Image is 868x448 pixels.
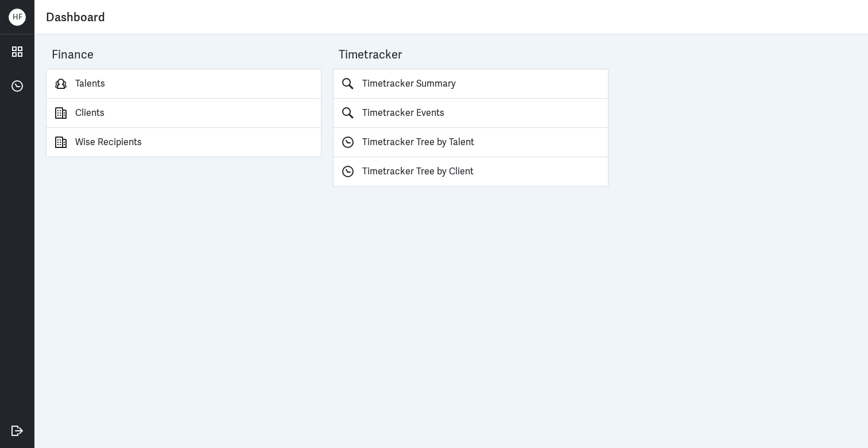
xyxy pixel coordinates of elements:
[333,128,609,157] a: Timetracker Tree by Talent
[9,9,26,26] div: H F
[52,46,321,69] div: Finance
[46,69,321,99] a: Talents
[333,69,609,99] a: Timetracker Summary
[46,6,857,28] div: Dashboard
[339,46,609,69] div: Timetracker
[333,99,609,128] a: Timetracker Events
[46,128,321,157] a: Wise Recipients
[333,157,609,186] a: Timetracker Tree by Client
[46,99,321,128] a: Clients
